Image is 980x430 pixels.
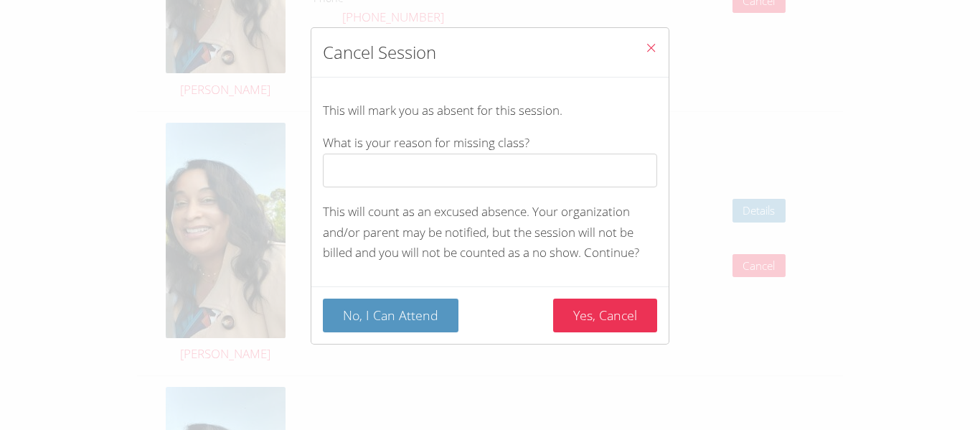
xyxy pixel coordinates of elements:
p: This will count as an excused absence. Your organization and/or parent may be notified, but the s... [323,202,657,264]
p: This will mark you as absent for this session. [323,101,657,121]
button: Close [633,28,669,72]
span: What is your reason for missing class? [323,134,529,151]
button: No, I Can Attend [323,299,458,332]
h2: Cancel Session [323,39,436,65]
input: What is your reason for missing class? [323,154,657,187]
button: Yes, Cancel [553,299,657,332]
